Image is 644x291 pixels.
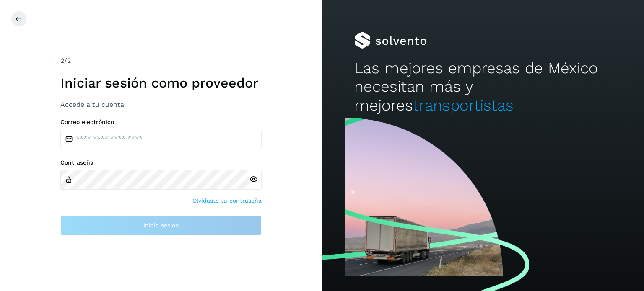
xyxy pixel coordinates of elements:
[60,57,64,64] span: 2
[60,159,262,166] label: Contraseña
[60,100,262,108] h3: Accede a tu cuenta
[60,56,262,66] div: /2
[192,196,262,205] a: Olvidaste tu contraseña
[354,59,612,115] h2: Las mejores empresas de México necesitan más y mejores
[143,222,179,228] span: Inicia sesión
[60,75,262,91] h1: Iniciar sesión como proveedor
[60,215,262,235] button: Inicia sesión
[413,96,514,114] span: transportistas
[60,118,262,126] label: Correo electrónico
